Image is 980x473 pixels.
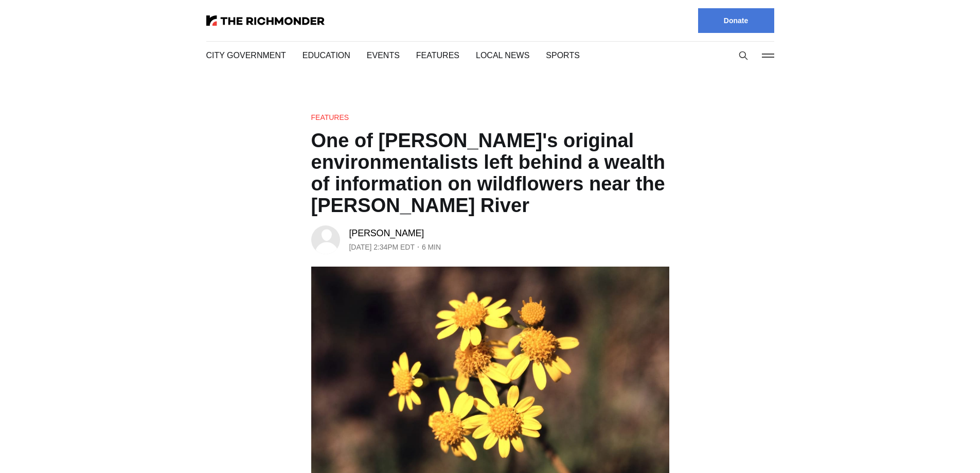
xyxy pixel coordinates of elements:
a: Local News [476,51,529,60]
h1: One of [PERSON_NAME]'s original environmentalists left behind a wealth of information on wildflow... [311,130,669,238]
iframe: portal-trigger [893,423,980,473]
a: Features [416,51,459,60]
button: Search this site [736,48,751,63]
a: Features [311,113,349,121]
a: Education [302,51,350,60]
a: [PERSON_NAME] [349,249,425,261]
a: Donate [698,8,774,33]
a: Events [367,51,400,60]
time: [DATE] 2:34PM EDT [349,262,418,275]
a: City Government [206,51,286,60]
a: Sports [546,51,580,60]
span: 6 min [425,262,446,275]
img: The Richmonder [206,15,325,26]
